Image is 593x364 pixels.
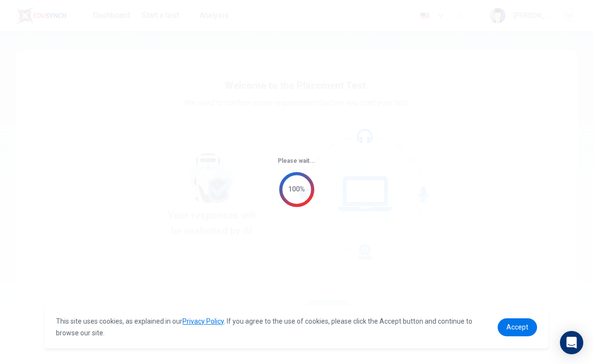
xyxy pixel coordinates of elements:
[560,331,583,354] div: Open Intercom Messenger
[278,157,315,164] span: Please wait...
[288,184,305,195] div: 100%
[506,323,528,331] span: Accept
[498,318,537,336] a: dismiss cookie message
[44,306,548,348] div: cookieconsent
[182,317,224,325] a: Privacy Policy
[56,317,472,337] span: This site uses cookies, as explained in our . If you agree to the use of cookies, please click th...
